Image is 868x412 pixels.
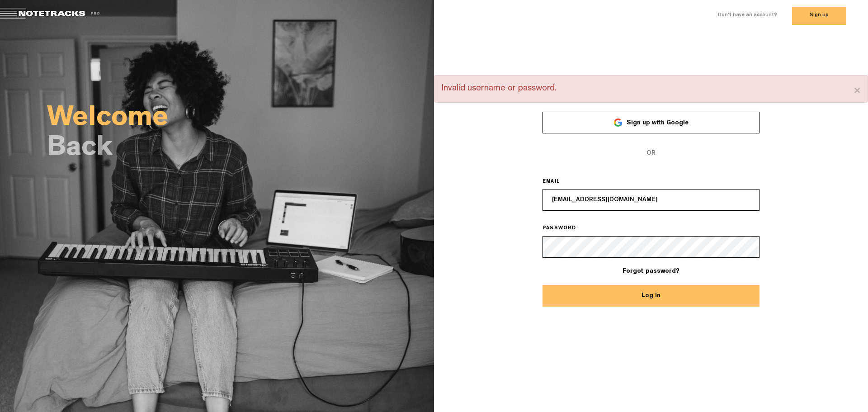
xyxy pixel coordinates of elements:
[441,82,861,95] p: Invalid username or password.
[792,7,846,25] button: Sign up
[627,120,689,126] span: Sign up with Google
[854,82,861,100] button: ×
[542,179,572,186] label: EMAIL
[542,189,759,211] input: Email
[718,12,777,19] label: Don't have an account?
[542,142,759,164] span: OR
[47,107,434,132] h2: Welcome
[47,137,434,162] h2: Back
[623,268,679,275] a: Forgot password?
[542,285,759,307] button: Log In
[542,225,589,232] label: PASSWORD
